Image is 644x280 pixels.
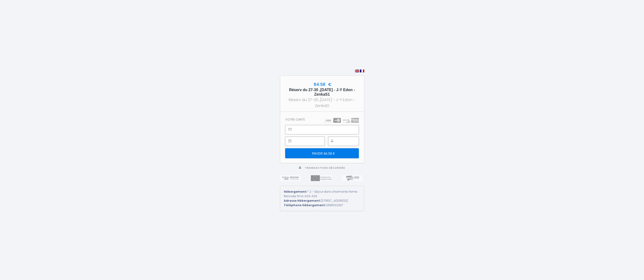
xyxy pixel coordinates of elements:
iframe: Cadre sécurisé pour la saisie du code de sécurité CVC [339,137,359,146]
h5: Réserv du 27-30 ,[DATE] - J-Y Edon - ZenkaS1 [284,88,360,97]
img: fr.png [360,70,364,72]
h3: Votre carte [285,118,305,121]
span: Transaction sécurisée [305,166,345,170]
div: * 2 - Séjour dans charmante Ferme Rénovée 5mn A29-A26 [284,190,360,199]
div: 0618592437 [284,203,360,208]
input: PAYER 84.58 € [285,148,359,158]
iframe: Cadre sécurisé pour la saisie de la date d'expiration [296,137,324,146]
div: [STREET_ADDRESS] [284,199,360,203]
img: en.png [355,70,359,72]
iframe: Cadre sécurisé pour la saisie du numéro de carte [296,125,358,134]
span: 84.58 € [313,82,331,87]
div: Réserv du 27-30 ,[DATE] - J-Y Edon - ZenkaS1 [284,97,360,109]
strong: Hébergement: [284,190,307,194]
img: carts.png [324,118,359,123]
strong: Adresse Hébergement: [284,199,321,203]
strong: Téléphone Hébergement: [284,203,326,207]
